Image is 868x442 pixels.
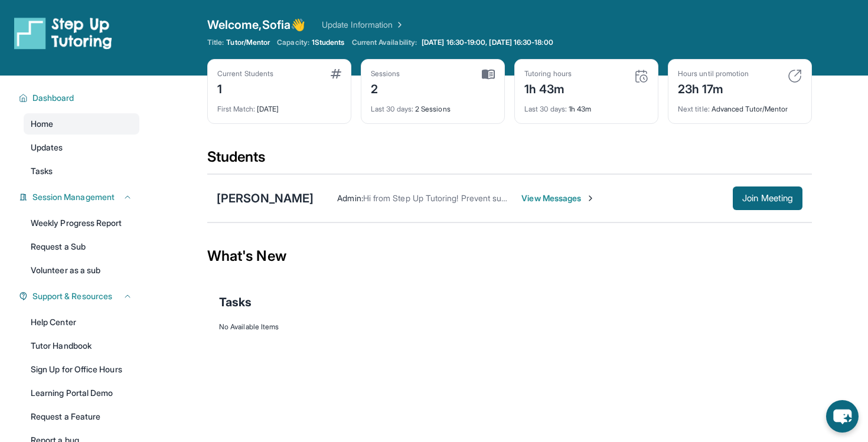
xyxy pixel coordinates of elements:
span: Session Management [32,191,115,203]
a: Update Information [322,19,404,31]
div: Students [207,148,812,173]
a: Weekly Progress Report [24,212,139,234]
span: Support & Resources [32,290,112,302]
div: 2 Sessions [371,97,495,114]
span: Tasks [31,165,53,177]
span: Title: [207,38,224,47]
div: Tutoring hours [524,69,572,78]
div: What's New [207,230,812,282]
span: First Match : [217,104,255,113]
a: Tutor Handbook [24,335,139,356]
div: Advanced Tutor/Mentor [678,97,802,114]
div: Current Students [217,69,273,78]
a: Volunteer as a sub [24,260,139,281]
a: Home [24,113,139,135]
div: Hours until promotion [678,69,749,78]
a: Learning Portal Demo [24,382,139,404]
div: 1 [217,78,273,97]
button: Join Meeting [733,186,802,210]
a: Request a Sub [24,236,139,257]
span: 1 Students [312,38,345,47]
img: card [788,69,802,83]
div: [PERSON_NAME] [217,190,314,207]
span: Home [31,118,53,130]
img: card [331,69,341,78]
a: Request a Feature [24,406,139,427]
img: logo [14,17,112,50]
a: Help Center [24,312,139,333]
a: Updates [24,137,139,158]
img: card [634,69,648,83]
a: Tasks [24,161,139,182]
span: Next title : [678,104,710,113]
span: Admin : [337,193,363,203]
span: Current Availability: [352,38,417,47]
span: Updates [31,142,63,153]
span: Tasks [219,294,252,310]
button: chat-button [826,400,859,433]
span: Dashboard [32,92,74,104]
a: [DATE] 16:30-19:00, [DATE] 16:30-18:00 [419,38,556,47]
button: Session Management [28,191,132,203]
div: [DATE] [217,97,341,114]
img: card [482,69,495,80]
span: Last 30 days : [524,104,567,113]
div: 23h 17m [678,78,749,97]
span: Capacity: [277,38,309,47]
img: Chevron Right [393,19,404,31]
span: Last 30 days : [371,104,413,113]
div: 1h 43m [524,78,572,97]
div: 1h 43m [524,97,648,114]
button: Support & Resources [28,290,132,302]
span: View Messages [521,192,595,204]
div: 2 [371,78,400,97]
span: Welcome, Sofia 👋 [207,17,305,33]
img: Chevron-Right [586,194,595,203]
span: [DATE] 16:30-19:00, [DATE] 16:30-18:00 [422,38,553,47]
button: Dashboard [28,92,132,104]
span: Tutor/Mentor [226,38,270,47]
a: Sign Up for Office Hours [24,359,139,380]
span: Join Meeting [742,195,793,202]
div: Sessions [371,69,400,78]
div: No Available Items [219,322,800,332]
